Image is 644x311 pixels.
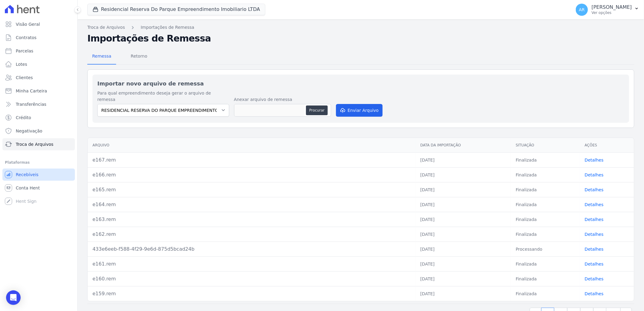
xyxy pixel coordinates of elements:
[585,276,604,281] a: Detalhes
[511,138,580,153] th: Situação
[87,49,116,65] a: Remessa
[234,96,331,103] label: Anexar arquivo de remessa
[141,24,194,31] a: Importações de Remessa
[415,212,511,227] td: [DATE]
[2,72,75,84] a: Clientes
[415,197,511,212] td: [DATE]
[585,158,604,162] a: Detalhes
[415,182,511,197] td: [DATE]
[16,35,36,41] span: Contratos
[92,156,411,164] div: e167.rem
[415,167,511,182] td: [DATE]
[16,128,42,134] span: Negativação
[5,159,72,166] div: Plataformas
[16,75,33,81] span: Clientes
[415,152,511,167] td: [DATE]
[2,125,75,137] a: Negativação
[87,33,634,44] h2: Importações de Remessa
[87,4,265,15] button: Residencial Reserva Do Parque Empreendimento Imobiliario LTDA
[92,260,411,268] div: e161.rem
[511,197,580,212] td: Finalizada
[585,217,604,222] a: Detalhes
[97,79,624,88] h2: Importar novo arquivo de remessa
[511,242,580,256] td: Processando
[511,271,580,286] td: Finalizada
[585,232,604,237] a: Detalhes
[511,167,580,182] td: Finalizada
[415,227,511,242] td: [DATE]
[579,8,585,12] span: AR
[2,85,75,97] a: Minha Carteira
[88,138,415,153] th: Arquivo
[16,88,47,94] span: Minha Carteira
[92,290,411,297] div: e159.rem
[571,1,644,18] button: AR [PERSON_NAME] Ver opções
[16,185,40,191] span: Conta Hent
[16,101,46,107] span: Transferências
[415,271,511,286] td: [DATE]
[585,172,604,177] a: Detalhes
[592,10,632,15] p: Ver opções
[511,286,580,301] td: Finalizada
[2,18,75,30] a: Visão Geral
[16,172,39,178] span: Recebíveis
[92,201,411,208] div: e164.rem
[585,187,604,192] a: Detalhes
[585,291,604,296] a: Detalhes
[2,58,75,70] a: Lotes
[415,256,511,271] td: [DATE]
[126,49,152,65] a: Retorno
[6,290,21,305] div: Open Intercom Messenger
[92,246,411,253] div: 433e6eeb-f588-4f29-9e6d-875d5bcad24b
[580,138,634,153] th: Ações
[2,112,75,124] a: Crédito
[127,50,151,62] span: Retorno
[511,256,580,271] td: Finalizada
[511,212,580,227] td: Finalizada
[336,104,383,117] button: Enviar Arquivo
[511,182,580,197] td: Finalizada
[306,105,328,115] button: Procurar
[2,32,75,44] a: Contratos
[97,90,229,103] label: Para qual empreendimento deseja gerar o arquivo de remessa
[92,171,411,179] div: e166.rem
[92,275,411,283] div: e160.rem
[585,247,604,252] a: Detalhes
[585,262,604,266] a: Detalhes
[2,169,75,181] a: Recebíveis
[92,216,411,223] div: e163.rem
[511,227,580,242] td: Finalizada
[92,186,411,193] div: e165.rem
[415,138,511,153] th: Data da Importação
[92,231,411,238] div: e162.rem
[2,138,75,150] a: Troca de Arquivos
[2,98,75,110] a: Transferências
[16,115,31,121] span: Crédito
[87,24,125,31] a: Troca de Arquivos
[16,21,40,27] span: Visão Geral
[415,286,511,301] td: [DATE]
[87,24,634,31] nav: Breadcrumb
[16,141,53,147] span: Troca de Arquivos
[511,152,580,167] td: Finalizada
[592,4,632,10] p: [PERSON_NAME]
[2,45,75,57] a: Parcelas
[585,202,604,207] a: Detalhes
[89,50,115,62] span: Remessa
[415,242,511,256] td: [DATE]
[16,48,33,54] span: Parcelas
[2,182,75,194] a: Conta Hent
[16,61,27,67] span: Lotes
